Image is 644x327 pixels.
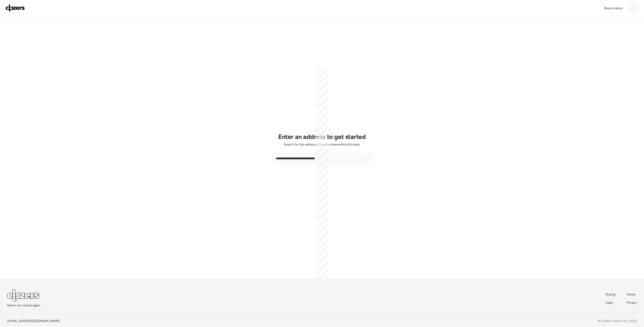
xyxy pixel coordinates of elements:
[627,301,637,305] span: Privacy
[627,292,637,297] a: Terms
[7,303,41,308] span: Never run comps again.
[606,300,616,305] a: Login
[7,319,60,323] a: [EMAIL_ADDRESS][DOMAIN_NAME]
[606,293,615,296] span: Pricing
[606,301,613,305] span: Login
[7,289,39,301] img: Logo Light
[627,293,635,296] span: Terms
[606,292,616,297] a: Pricing
[598,319,637,323] span: © Coffee Clozers Inc. 2025
[284,142,360,147] span: Search for the address to begin underwriting this deal.
[604,6,623,10] span: Book a demo
[627,300,637,305] a: Privacy
[5,4,25,12] img: Logo
[278,133,366,140] h1: Enter an address to get started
